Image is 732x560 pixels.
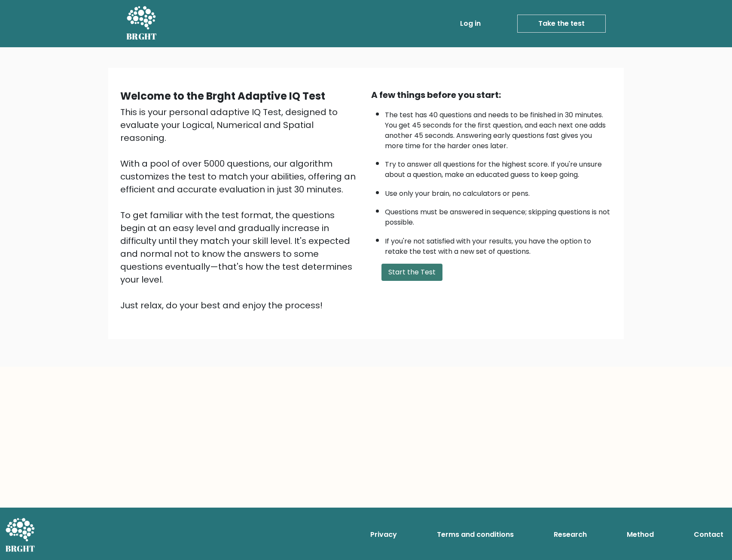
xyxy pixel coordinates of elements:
h5: BRGHT [126,31,157,42]
a: Method [623,526,657,543]
li: The test has 40 questions and needs to be finished in 30 minutes. You get 45 seconds for the firs... [385,106,612,151]
a: Research [550,526,590,543]
button: Start the Test [381,264,442,281]
li: If you're not satisfied with your results, you have the option to retake the test with a new set ... [385,232,612,257]
a: Take the test [517,15,606,33]
a: Privacy [367,526,400,543]
a: Terms and conditions [433,526,517,543]
a: Contact [690,526,727,543]
div: This is your personal adaptive IQ Test, designed to evaluate your Logical, Numerical and Spatial ... [120,106,361,312]
li: Questions must be answered in sequence; skipping questions is not possible. [385,203,612,228]
a: BRGHT [126,3,157,44]
div: A few things before you start: [371,88,612,101]
a: Log in [457,15,484,32]
li: Try to answer all questions for the highest score. If you're unsure about a question, make an edu... [385,155,612,180]
b: Welcome to the Brght Adaptive IQ Test [120,89,325,103]
li: Use only your brain, no calculators or pens. [385,184,612,199]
